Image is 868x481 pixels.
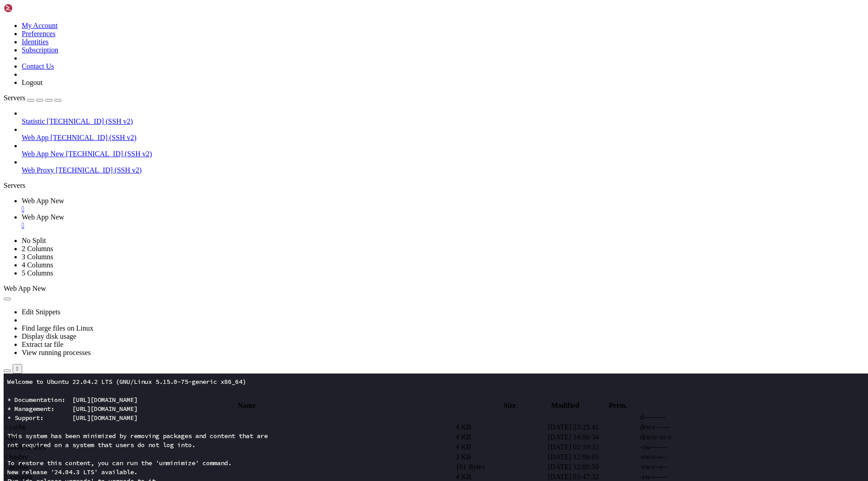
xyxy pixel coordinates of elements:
span: .. [5,413,11,421]
td: -rw-r--r-- [640,453,731,462]
x-row: * Management: [URL][DOMAIN_NAME] [4,31,750,40]
span: Web App New [4,285,46,292]
span: [TECHNICAL_ID] (SSH v2) [51,134,137,141]
span: Web App New [22,150,64,158]
td: 3 KB [455,453,547,462]
a: Servers [4,94,61,102]
span: .bash_history [5,443,47,451]
td: [DATE] 12:06:05 [547,453,639,462]
td: [DATE] 14:06:34 [547,433,639,442]
a: Display disk usage [22,332,76,340]
td: 161 Bytes [455,462,547,472]
li: Web App [TECHNICAL_ID] (SSH v2) [22,126,864,142]
a: Web App New [22,197,864,213]
div:  [16,365,19,372]
span:  [5,463,8,471]
span: app [5,433,18,441]
x-row: This system has been minimized by removing packages and content that are [4,58,750,67]
td: drwx------ [640,423,731,432]
td: [DATE] 23:25:41 [547,423,639,432]
a: Subscription [22,46,58,54]
td: -rw------- [640,443,731,452]
a: Logout [22,79,42,86]
a: Extract tar file [22,341,63,348]
span:  [5,453,8,461]
a: My Account [22,22,58,29]
span: [TECHNICAL_ID] (SSH v2) [56,166,142,174]
td: [DATE] 12:05:50 [547,462,639,472]
th: Modified: activate to sort column ascending [531,401,600,410]
span:  [5,433,8,441]
a: Identities [22,38,49,46]
x-row: To restore this content, you can run the 'unminimize' command. [4,85,750,94]
th: Perm.: activate to sort column ascending [601,401,636,410]
li: Statistic [TECHNICAL_ID] (SSH v2) [22,109,864,126]
span:  [5,443,8,451]
td: 4 KB [455,423,547,432]
span: Statistic [22,117,45,125]
a: Statistic [TECHNICAL_ID] (SSH v2) [22,117,864,126]
span:  [5,473,8,481]
span: .cache [5,423,26,431]
x-row: root@175198:~# [4,130,750,139]
span: Web App New [22,197,64,205]
a: Web App New [TECHNICAL_ID] (SSH v2) [22,150,864,158]
span: Servers [4,94,25,102]
x-row: Welcome to Ubuntu 22.04.2 LTS (GNU/Linux 5.15.0-75-generic x86_64) [4,4,750,13]
a: Web App New [22,213,864,229]
a: View running processes [22,349,91,356]
a: Find large files on Linux [22,324,94,332]
x-row: * Support: [URL][DOMAIN_NAME] [4,40,750,49]
a: 3 Columns [22,253,53,261]
th: Name: activate to sort column descending [5,401,489,410]
span: [TECHNICAL_ID] (SSH v2) [47,117,133,125]
span: Web App New [22,213,64,221]
div: Servers [4,182,864,190]
td: drwxr-xr-x [640,433,731,442]
a: 2 Columns [22,245,53,252]
a:  [22,205,864,213]
a: Edit Snippets [22,308,61,316]
span: .bashrc [5,453,28,461]
li: Web App New [TECHNICAL_ID] (SSH v2) [22,142,864,158]
a: Preferences [22,30,56,37]
a: No Split [22,237,46,244]
th: Size: activate to sort column ascending [490,401,529,410]
span:  [5,413,8,421]
td: -rw-r--r-- [640,462,731,472]
a: 5 Columns [22,269,53,277]
div: (15, 14) [58,130,61,139]
a: Web Proxy [TECHNICAL_ID] (SSH v2) [22,166,864,174]
x-row: * Documentation: [URL][DOMAIN_NAME] [4,22,750,31]
x-row: New release '24.04.3 LTS' available. [4,94,750,103]
span: [TECHNICAL_ID] (SSH v2) [66,150,152,158]
td: [DATE] 02:10:33 [547,443,639,452]
span: .viminfo [5,473,33,481]
x-row: not required on a system that users do not log into. [4,67,750,76]
td: 4 KB [455,433,547,442]
a: 4 Columns [22,261,53,269]
button:  [13,364,22,374]
span: Web Proxy [22,166,54,174]
td: d--------- [640,413,731,422]
a: Web App [TECHNICAL_ID] (SSH v2) [22,134,864,142]
x-row: Last login: [DATE] from [TECHNICAL_ID] [4,121,750,130]
li: Web Proxy [TECHNICAL_ID] (SSH v2) [22,158,864,174]
x-row: Run 'do-release-upgrade' to upgrade to it. [4,103,750,112]
span:  [5,423,8,431]
span: Web App [22,134,49,141]
span: .profile [5,463,29,471]
img: Shellngn [4,4,56,13]
td: 4 KB [455,443,547,452]
a:  [22,221,864,229]
a: Contact Us [22,62,54,70]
